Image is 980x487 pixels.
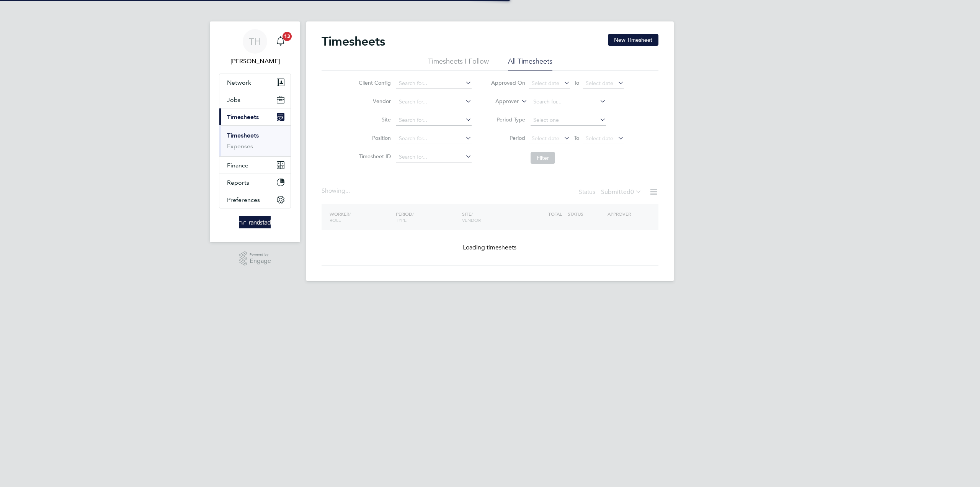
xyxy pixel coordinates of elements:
[273,29,288,54] a: 13
[239,251,271,266] a: Powered byEngage
[532,80,559,87] span: Select date
[356,98,391,105] label: Vendor
[491,134,525,141] label: Period
[219,191,291,208] button: Preferences
[219,157,291,174] button: Finance
[219,74,291,91] button: Network
[356,153,391,160] label: Timesheet ID
[491,79,525,86] label: Approved On
[345,187,350,195] span: ...
[219,57,291,66] span: Tom Heath
[219,125,291,156] div: Timesheets
[250,258,271,264] span: Engage
[531,152,555,164] button: Filter
[227,143,253,150] a: Expenses
[396,78,472,89] input: Search for...
[356,79,391,86] label: Client Config
[239,216,271,228] img: randstad-logo-retina.png
[227,132,259,139] a: Timesheets
[484,98,519,105] label: Approver
[250,251,271,258] span: Powered by
[532,135,559,142] span: Select date
[227,196,260,203] span: Preferences
[396,115,472,126] input: Search for...
[579,187,643,198] div: Status
[219,29,291,66] a: TH[PERSON_NAME]
[531,115,606,126] input: Select one
[508,57,552,71] li: All Timesheets
[396,152,472,162] input: Search for...
[219,108,291,125] button: Timesheets
[227,79,251,86] span: Network
[283,32,292,41] span: 13
[396,97,472,107] input: Search for...
[491,116,525,123] label: Period Type
[322,187,351,195] div: Showing
[227,179,249,186] span: Reports
[356,134,391,141] label: Position
[219,174,291,191] button: Reports
[219,91,291,108] button: Jobs
[601,188,642,196] label: Submitted
[630,188,634,196] span: 0
[249,36,261,46] span: TH
[586,135,613,142] span: Select date
[210,21,300,242] nav: Main navigation
[572,78,581,88] span: To
[428,57,489,71] li: Timesheets I Follow
[608,34,658,46] button: New Timesheet
[396,133,472,144] input: Search for...
[227,113,259,121] span: Timesheets
[572,133,581,143] span: To
[322,34,385,49] h2: Timesheets
[219,216,291,228] a: Go to home page
[227,162,248,169] span: Finance
[586,80,613,87] span: Select date
[531,97,606,107] input: Search for...
[356,116,391,123] label: Site
[227,96,240,103] span: Jobs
